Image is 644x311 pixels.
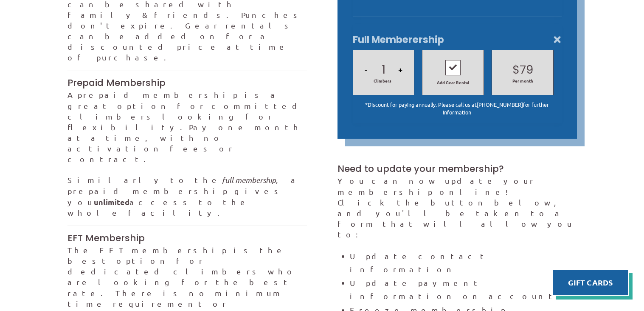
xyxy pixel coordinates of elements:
[222,175,276,185] em: full membership
[353,101,562,116] p: *Discount for paying annually. Please call us at for further information
[337,163,577,175] h3: Need to update your membership?
[520,62,533,78] p: 79
[477,101,523,108] a: [PHONE_NUMBER]
[350,278,557,300] span: Update payment information on account
[357,62,410,78] h2: 1
[362,55,370,84] button: -
[337,175,577,240] p: You can now update your membership online! Click the button below, and you'll be taken to a form ...
[67,232,307,245] h3: EFT Membership
[67,174,307,218] p: Similarly to the , a prepaid membership gives you access to the whole facility.
[67,89,307,164] p: Pay one month at a time, with no activation fees or contract.
[374,78,391,84] span: Climbers
[500,78,545,84] span: Per month
[94,197,129,207] strong: unlimited
[67,77,307,89] h3: Prepaid Membership
[67,90,305,131] span: A prepaid membership is a great option for committed climbers looking for flexibility.
[496,62,549,78] h2: $
[426,80,480,86] span: Add Gear Rental
[396,55,405,84] button: +
[350,251,489,274] span: Update contact information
